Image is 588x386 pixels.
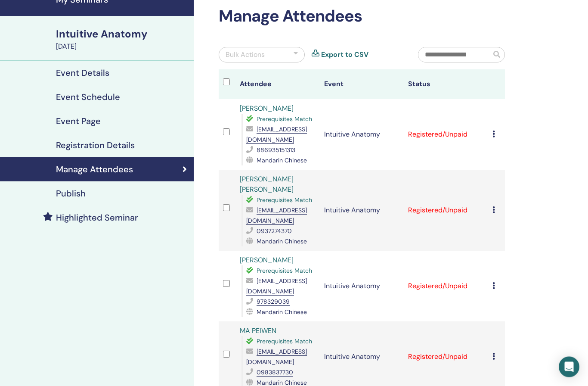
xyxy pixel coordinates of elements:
[56,92,120,103] h4: Event Schedule
[240,104,294,113] a: [PERSON_NAME]
[56,42,189,52] div: [DATE]
[559,357,579,377] div: Open Intercom Messenger
[56,27,189,42] div: Intuitive Anatomy
[257,267,312,275] span: Prerequisites Match
[320,100,404,170] td: Intuitive Anatomy
[56,189,86,199] h4: Publish
[404,70,488,100] th: Status
[320,170,404,251] td: Intuitive Anatomy
[56,68,109,78] h4: Event Details
[257,308,307,316] span: Mandarin Chinese
[240,327,276,336] a: MA PEIWEN
[240,256,294,265] a: [PERSON_NAME]
[320,70,404,100] th: Event
[257,115,312,123] span: Prerequisites Match
[56,140,135,151] h4: Registration Details
[257,196,312,204] span: Prerequisites Match
[320,251,404,322] td: Intuitive Anatomy
[240,175,294,194] a: [PERSON_NAME] [PERSON_NAME]
[257,157,307,165] span: Mandarin Chinese
[51,27,194,52] a: Intuitive Anatomy[DATE]
[56,116,101,127] h4: Event Page
[56,165,133,175] h4: Manage Attendees
[257,238,307,246] span: Mandarin Chinese
[235,70,319,100] th: Attendee
[321,50,368,60] a: Export to CSV
[219,7,505,27] h2: Manage Attendees
[226,50,265,60] div: Bulk Actions
[56,213,138,223] h4: Highlighted Seminar
[257,338,312,346] span: Prerequisites Match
